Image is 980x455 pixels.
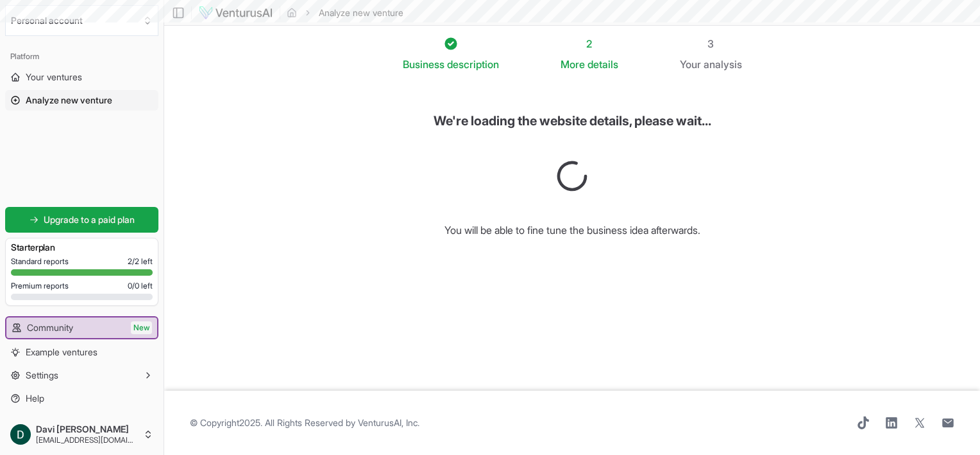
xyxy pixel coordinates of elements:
span: Help [26,392,44,405]
span: Community [27,321,73,334]
img: ACg8ocKFCF-_8yTQOqACjrV1dAx82CQwr8pYBn6ZllmZmeYAl4YVeg=s96-c [10,424,31,445]
span: description [447,58,499,71]
a: CommunityNew [6,317,157,338]
div: Platform [5,46,158,67]
a: Your ventures [5,67,158,87]
span: Davi [PERSON_NAME] [36,424,138,435]
h6: We're loading the website details, please wait... [434,112,711,130]
span: Business [403,57,444,72]
button: Davi [PERSON_NAME][EMAIL_ADDRESS][DOMAIN_NAME] [5,419,158,450]
span: Analyze new venture [26,94,112,107]
span: Your ventures [26,71,82,84]
span: More [561,57,585,72]
h3: Starter plan [11,241,153,254]
a: Upgrade to a paid plan [5,207,158,233]
span: Example ventures [26,346,97,359]
a: Example ventures [5,342,158,362]
a: Help [5,388,158,409]
span: [EMAIL_ADDRESS][DOMAIN_NAME] [36,435,138,445]
span: © Copyright 2025 . All Rights Reserved by . [190,416,419,429]
span: Premium reports [11,281,69,291]
span: Upgrade to a paid plan [44,213,135,226]
h6: You will be able to fine tune the business idea afterwards. [444,222,700,238]
span: Settings [26,369,58,382]
span: analysis [704,58,742,71]
div: 2 [561,36,618,51]
div: 3 [680,36,742,51]
span: Your [680,57,701,72]
span: Standard reports [11,256,69,267]
span: New [131,321,152,334]
span: 2 / 2 left [128,256,153,267]
a: Analyze new venture [5,90,158,111]
span: details [587,58,618,71]
button: Settings [5,365,158,386]
a: VenturusAI, Inc [358,417,418,428]
span: 0 / 0 left [128,281,153,291]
